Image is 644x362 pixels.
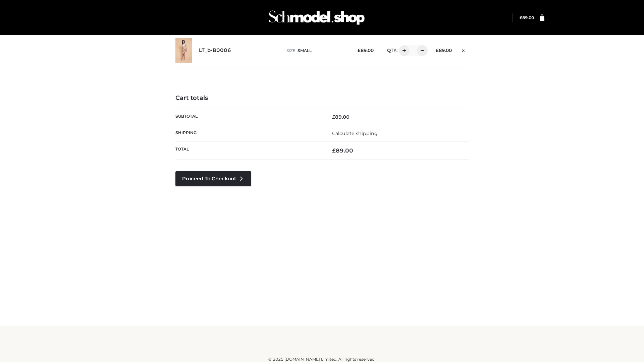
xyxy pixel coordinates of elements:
span: SMALL [298,48,312,53]
span: £ [332,114,335,120]
th: Subtotal [175,109,322,125]
span: £ [332,147,336,154]
img: Schmodel Admin 964 [266,4,367,31]
a: Proceed to Checkout [175,171,251,186]
a: LT_b-B0006 [199,47,231,54]
span: £ [436,48,439,53]
span: £ [358,48,361,53]
span: £ [520,15,522,20]
th: Shipping [175,125,322,141]
a: Remove this item [459,45,469,54]
div: QTY: [380,45,425,56]
p: size : [286,48,347,54]
a: Calculate shipping [332,130,378,136]
a: £89.00 [520,15,534,20]
bdi: 89.00 [358,48,374,53]
bdi: 89.00 [436,48,452,53]
bdi: 89.00 [332,147,353,154]
bdi: 89.00 [332,114,350,120]
h4: Cart totals [175,95,469,102]
bdi: 89.00 [520,15,534,20]
th: Total [175,142,322,160]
